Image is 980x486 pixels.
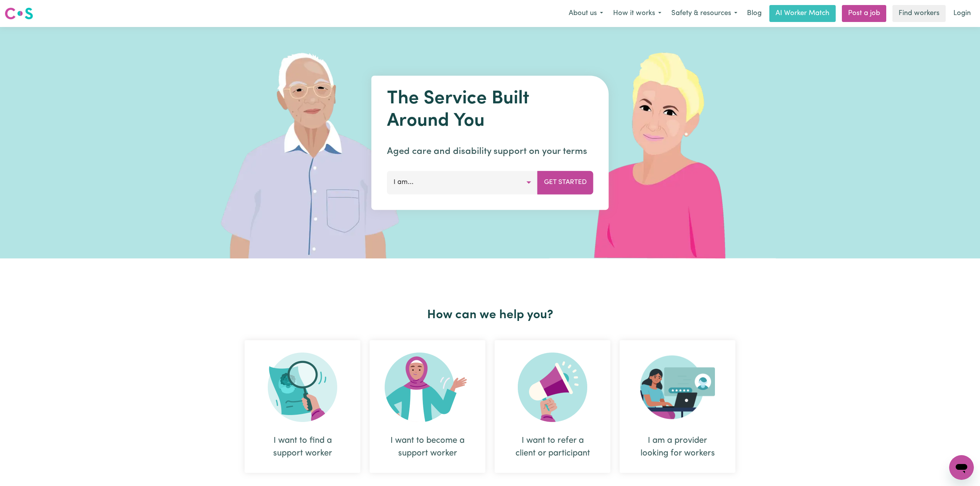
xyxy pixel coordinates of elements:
button: About us [564,5,608,22]
div: I want to find a support worker [263,434,342,460]
h1: The Service Built Around You [387,88,593,132]
iframe: Button to launch messaging window [949,455,974,480]
a: Careseekers logo [5,5,33,22]
div: I want to refer a client or participant [495,340,610,473]
img: Become Worker [385,353,470,422]
div: I want to refer a client or participant [513,434,592,460]
a: Login [949,5,975,22]
p: Aged care and disability support on your terms [387,145,593,159]
button: I am... [387,171,538,194]
img: Provider [640,353,715,422]
div: I want to become a support worker [370,340,485,473]
a: Post a job [842,5,886,22]
a: Find workers [892,5,946,22]
div: I am a provider looking for workers [620,340,735,473]
div: I am a provider looking for workers [638,434,717,460]
a: Blog [742,5,766,22]
button: Get Started [537,171,593,194]
button: Safety & resources [666,5,742,22]
h2: How can we help you? [240,308,740,322]
button: How it works [608,5,666,22]
img: Refer [518,353,587,422]
div: I want to become a support worker [388,434,467,460]
div: I want to find a support worker [245,340,360,473]
img: Search [268,353,337,422]
a: AI Worker Match [769,5,836,22]
img: Careseekers logo [5,7,33,20]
